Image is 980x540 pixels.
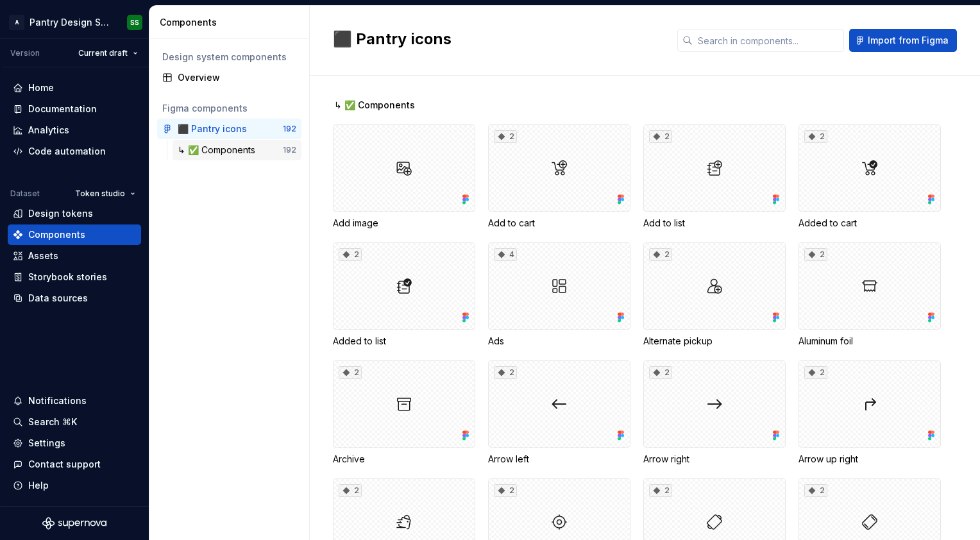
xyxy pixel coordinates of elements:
div: 2 [649,248,672,261]
a: Overview [157,67,301,88]
div: Add image [333,124,475,230]
a: Documentation [8,99,141,119]
a: Settings [8,433,141,453]
div: Add to cart [488,217,630,230]
a: Analytics [8,120,141,140]
div: 2Arrow right [643,360,786,466]
a: Data sources [8,288,141,308]
div: Version [10,48,40,58]
div: ⬛️ Pantry icons [178,122,247,135]
a: Storybook stories [8,267,141,287]
div: 2 [649,130,672,143]
div: Added to list [333,335,475,348]
button: Import from Figma [849,29,957,52]
div: Arrow right [643,453,786,466]
div: Storybook stories [28,271,107,283]
div: Components [160,16,304,29]
div: Alternate pickup [643,335,786,348]
span: Current draft [78,48,128,58]
div: Ads [488,335,630,348]
div: 2Alternate pickup [643,242,786,348]
div: Contact support [28,458,101,471]
a: Home [8,78,141,98]
h2: ⬛️ Pantry icons [333,29,662,49]
div: 2Aluminum foil [798,242,941,348]
div: Dataset [10,189,40,199]
div: 192 [283,145,296,155]
div: 2Arrow left [488,360,630,466]
div: Archive [333,453,475,466]
div: Analytics [28,124,69,137]
div: 2 [804,248,827,261]
div: Added to cart [798,217,941,230]
div: 4Ads [488,242,630,348]
button: Contact support [8,454,141,475]
div: 2 [804,130,827,143]
button: Notifications [8,391,141,411]
button: Token studio [69,185,141,203]
button: Current draft [72,44,144,62]
button: APantry Design SystemSS [3,8,146,36]
div: 2 [649,484,672,497]
div: Help [28,479,49,492]
div: Pantry Design System [30,16,112,29]
div: 2 [339,248,362,261]
div: Add to list [643,217,786,230]
div: 2Added to list [333,242,475,348]
div: 2 [494,130,517,143]
div: Figma components [162,102,296,115]
div: ↳ ✅ Components [178,144,260,156]
div: 2Added to cart [798,124,941,230]
div: Overview [178,71,296,84]
div: Components [28,228,85,241]
div: Code automation [28,145,106,158]
div: Assets [28,249,58,262]
div: 2Add to cart [488,124,630,230]
button: Help [8,475,141,496]
div: 2 [494,366,517,379]
a: ⬛️ Pantry icons192 [157,119,301,139]
svg: Supernova Logo [42,517,106,530]
span: Import from Figma [868,34,949,47]
div: 2Archive [333,360,475,466]
div: A [9,15,24,30]
a: ↳ ✅ Components192 [173,140,301,160]
div: 2 [804,484,827,497]
div: Data sources [28,292,88,305]
div: 4 [494,248,517,261]
div: Home [28,81,54,94]
span: Token studio [75,189,125,199]
div: Settings [28,437,65,450]
a: Code automation [8,141,141,162]
a: Design tokens [8,203,141,224]
div: 2 [804,366,827,379]
input: Search in components... [693,29,844,52]
div: 2 [494,484,517,497]
div: Design tokens [28,207,93,220]
div: Aluminum foil [798,335,941,348]
div: 2 [649,366,672,379]
div: 2 [339,484,362,497]
span: ↳ ✅ Components [334,99,415,112]
div: Search ⌘K [28,416,77,428]
div: 2 [339,366,362,379]
div: Arrow left [488,453,630,466]
button: Search ⌘K [8,412,141,432]
div: Design system components [162,51,296,63]
a: Assets [8,246,141,266]
div: Documentation [28,103,97,115]
div: Arrow up right [798,453,941,466]
div: Notifications [28,394,87,407]
a: Components [8,224,141,245]
div: 2Arrow up right [798,360,941,466]
div: Add image [333,217,475,230]
div: 2Add to list [643,124,786,230]
div: 192 [283,124,296,134]
div: SS [130,17,139,28]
